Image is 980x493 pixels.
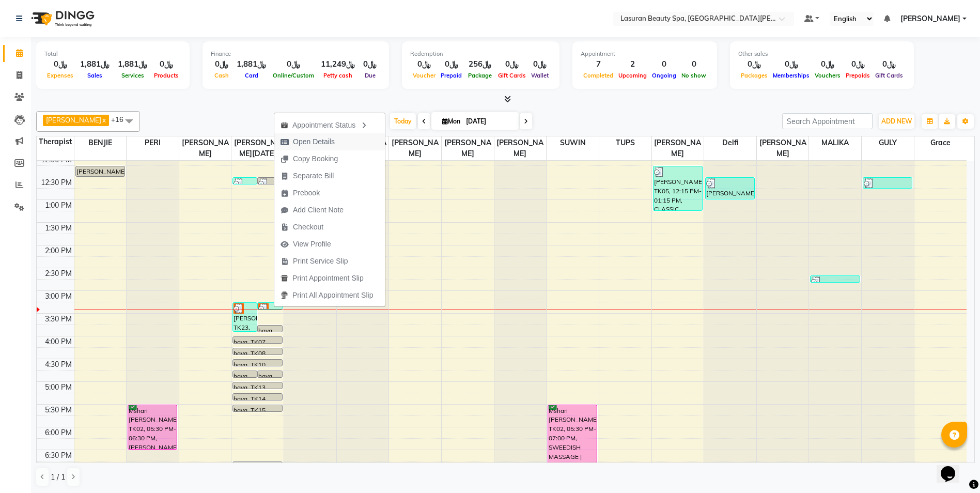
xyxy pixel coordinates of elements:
div: haya, TK07, 04:00 PM-04:01 PM, Service Test [233,337,282,343]
span: MALIKA [809,136,861,149]
span: Upcoming [616,72,649,79]
span: ADD NEW [881,117,912,125]
span: Voucher [410,72,438,79]
span: Delfi [704,136,756,149]
span: BENJIE [74,136,127,149]
div: 3:30 PM [43,314,74,325]
div: ﷼0 [873,58,906,70]
div: ﷼0 [770,58,812,70]
div: 6:00 PM [43,427,74,438]
span: Card [242,72,261,79]
span: [PERSON_NAME] [389,136,441,160]
span: Prebook [293,188,320,198]
span: SUWIN [547,136,599,149]
div: Mshari [PERSON_NAME], TK02, 05:30 PM-07:00 PM, SWEEDISH MASSAGE | جلسة لتدليك سويدي [548,405,597,472]
div: Redemption [410,50,551,58]
span: [PERSON_NAME] [494,136,547,160]
div: 2:30 PM [43,268,74,279]
span: Gift Cards [495,72,528,79]
span: Mon [440,117,463,125]
div: haya, TK13, 05:00 PM-05:01 PM, Service Test [233,382,282,389]
div: Reem, TK03, 12:30 PM-12:31 PM, HAIR COLOR FULL COLOR ROOT | صبغة الشعر بالكامل للشعر الجذور [233,178,257,184]
div: ﷼0 [151,58,181,70]
img: printall.png [281,291,288,299]
div: Other sales [738,50,906,58]
span: Packages [738,72,770,79]
div: ﷼1,881 [114,58,151,70]
span: Products [151,72,181,79]
div: 5:30 PM [43,405,74,415]
div: [PERSON_NAME], TK23, 03:15 PM-03:16 PM, HAIR COLOR AMONIA FREE TONER SHORT | تونر الشعر خال من ال... [258,303,282,309]
img: logo [26,4,97,33]
span: Ongoing [649,72,679,79]
div: haya, TK08, 04:15 PM-04:16 PM, Service Test [233,348,282,355]
div: 4:00 PM [43,336,74,347]
div: Mshari [PERSON_NAME], TK02, 05:30 PM-06:30 PM, [PERSON_NAME] | جلسة [PERSON_NAME] [128,405,177,449]
span: Package [465,72,494,79]
div: [PERSON_NAME], TK23, 03:15 PM-03:55 PM, Stem Cell Session for Roots | جلسة الخلاية الجزعيه للجذور [233,303,257,331]
img: printapt.png [281,274,288,282]
span: Memberships [770,72,812,79]
span: Petty cash [321,72,355,79]
span: Sales [85,72,105,79]
span: PERI [127,136,179,149]
div: 5:00 PM [43,382,74,393]
div: [PERSON_NAME], TK05, 12:15 PM-01:15 PM, CLASSIC COMBO M&P | كومبو كلاسيك (باديكير+مانكير) [654,166,702,210]
div: haya, TK15, 05:30 PM-05:31 PM, BLOW DRY SHORT | تجفيف الشعر القصير [233,405,282,411]
div: ﷼0 [528,58,551,70]
span: View Profile [293,239,331,250]
div: Finance [211,50,381,58]
div: 4:30 PM [43,359,74,370]
span: [PERSON_NAME] [652,136,704,160]
span: Add Client Note [293,205,344,215]
span: Gift Cards [873,72,906,79]
span: Grace [914,136,967,149]
span: Vouchers [812,72,843,79]
span: [PERSON_NAME] [442,136,494,160]
div: haya, TK11, 04:45 PM-04:46 PM, Service Test [233,371,257,377]
div: [PERSON_NAME], TK09, 12:30 PM-01:00 PM, Head Neck Shoulder Foot Massage | جلسه تدليك الرأس والرقب... [706,178,754,199]
div: ﷼0 [495,58,528,70]
div: ﷼11,249 [317,58,359,70]
span: No show [679,72,709,79]
div: 12:30 PM [39,177,74,188]
div: haya, TK06, 03:45 PM-03:46 PM, Service Test [258,326,282,332]
span: Services [119,72,147,79]
span: GULY [862,136,914,149]
div: Appointment Status [274,116,385,133]
iframe: chat widget [937,452,970,483]
div: ﷼0 [270,58,317,70]
span: [PERSON_NAME] [46,116,101,124]
input: 2025-09-01 [463,114,515,129]
div: ﷼0 [738,58,770,70]
div: 2 [616,58,649,70]
input: Search Appointment [782,113,873,129]
span: Online/Custom [270,72,317,79]
div: haya, TK14, 05:15 PM-05:16 PM, Service Test [233,394,282,400]
div: 6:30 PM [43,450,74,461]
span: Expenses [44,72,76,79]
div: [PERSON_NAME], TK04, 12:30 PM-12:46 PM, Highlight FULL HEAD Length 1 | هايلايت لكامل الشعر 1 [863,178,912,188]
div: Therapist [37,136,74,147]
div: [PERSON_NAME], TK22, 02:40 PM-02:41 PM, BLOW DRY SHORT | تجفيف الشعر القصير [811,276,859,282]
span: +16 [111,115,131,124]
div: Total [44,50,181,58]
div: Reem, TK03, 12:30 PM-12:31 PM, HAIR COLOR TONER MEDUIM | تونر للشعر المتوسط [258,178,282,184]
span: Open Details [293,136,335,147]
span: Print Appointment Slip [292,273,364,284]
div: 1:00 PM [43,200,74,211]
div: ﷼1,881 [76,58,114,70]
span: [PERSON_NAME] [900,13,960,24]
span: Due [362,72,378,79]
span: Copy Booking [293,153,338,164]
span: Print Service Slip [293,256,348,267]
div: 7 [581,58,616,70]
div: haya, TK10, 04:30 PM-04:31 PM, Service Test [233,360,282,366]
span: Cash [212,72,231,79]
button: ADD NEW [879,114,914,129]
div: Appointment [581,50,709,58]
span: Completed [581,72,616,79]
span: [PERSON_NAME] [179,136,231,160]
a: x [101,116,106,124]
div: haya, TK12, 04:45 PM-04:46 PM, Service Test [258,371,282,377]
